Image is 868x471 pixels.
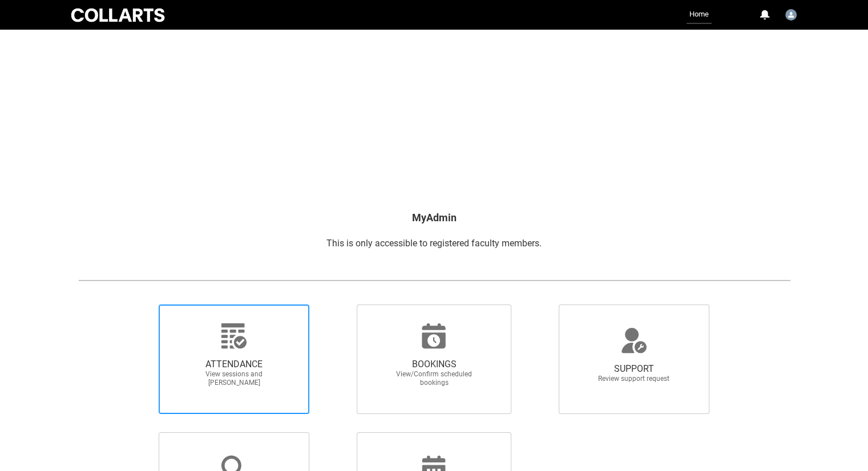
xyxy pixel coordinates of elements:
[78,274,790,286] img: REDU_GREY_LINE
[184,359,284,370] span: ATTENDANCE
[326,238,542,249] span: This is only accessible to registered faculty members.
[383,370,484,387] span: View/Confirm scheduled bookings
[383,359,484,370] span: BOOKINGS
[78,210,790,225] h2: MyAdmin
[584,363,684,375] span: SUPPORT
[785,9,797,21] img: Chaira.Hunwick
[184,370,284,387] span: View sessions and [PERSON_NAME]
[584,375,684,383] span: Review support request
[687,6,712,24] a: Home
[782,5,800,23] button: User Profile Chaira.Hunwick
